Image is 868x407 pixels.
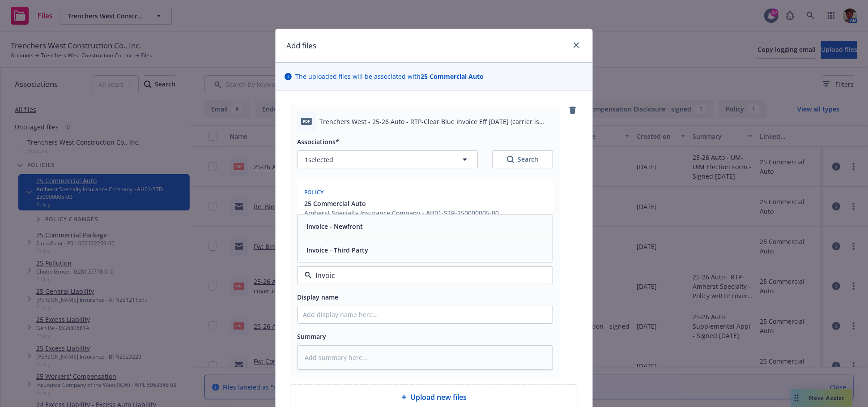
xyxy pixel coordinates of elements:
[492,150,553,168] button: SearchSearch
[507,155,538,164] div: Search
[306,245,368,255] button: Invoice - Third Party
[306,222,363,231] button: Invoice - Newfront
[295,72,484,81] span: The uploaded files will be associated with
[297,293,338,301] span: Display name
[571,40,582,51] a: close
[297,332,326,341] span: Summary
[298,306,553,323] input: Add display name here...
[507,156,514,163] svg: Search
[305,155,333,164] span: 1 selected
[410,392,467,403] span: Upload new files
[304,199,499,208] button: 25 Commercial Auto
[319,117,553,126] span: Trenchers West - 25-26 Auto - RTP-Clear Blue Invoice Eff [DATE] (carrier is incorrect).pdf
[297,150,478,168] button: 1selected
[301,118,312,124] span: pdf
[286,40,316,51] h1: Add files
[312,270,535,281] input: Filter by keyword
[304,208,499,218] div: Amherst Specialty Insurance Company - AH01-STR-250000005-00
[304,189,324,196] span: Policy
[421,72,484,81] strong: 25 Commercial Auto
[567,105,578,116] a: remove
[297,137,339,146] span: Associations*
[304,199,366,208] span: 25 Commercial Auto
